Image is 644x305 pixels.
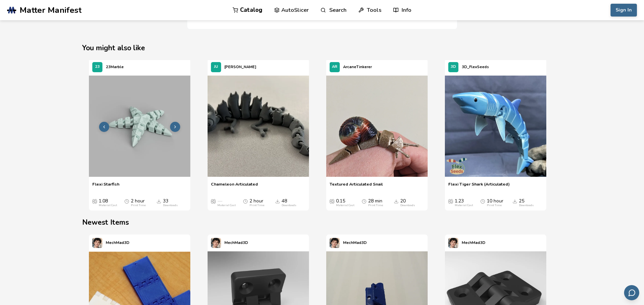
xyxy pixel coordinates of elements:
[92,198,97,204] span: Average Cost
[448,198,453,204] span: Average Cost
[157,198,161,204] span: Downloads
[82,217,562,228] h2: Newest Items
[330,198,334,204] span: Average Cost
[249,198,264,207] div: 2 hour
[131,204,146,207] div: Print Time
[131,198,146,207] div: 2 hour
[282,204,296,207] div: Downloads
[400,204,415,207] div: Downloads
[89,234,133,251] a: MechMad3D's profileMechMad3D
[448,238,458,248] img: MechMad3D's profile
[362,198,366,204] span: Average Print Time
[343,63,372,71] p: ArcaneTinkerer
[89,59,201,211] swiper-slide: 1 / 4
[519,198,534,207] div: 25
[282,198,296,207] div: 48
[400,198,415,207] div: 20
[99,198,117,207] div: 1.08
[82,43,562,53] h2: You might also like
[480,198,485,204] span: Average Print Time
[20,5,81,15] span: Matter Manifest
[368,198,383,207] div: 28 min
[445,59,557,211] swiper-slide: 4 / 4
[462,63,489,71] p: 3D_FlexSeeds
[243,198,248,204] span: Average Print Time
[224,63,256,71] p: [PERSON_NAME]
[106,239,129,246] p: MechMad3D
[163,198,178,207] div: 33
[332,65,337,69] span: AR
[208,59,319,211] swiper-slide: 2 / 4
[95,65,100,69] span: 23
[455,204,473,207] div: Material Cost
[249,204,264,207] div: Print Time
[92,182,119,192] a: Flexi Starfish
[394,198,399,204] span: Downloads
[217,204,236,207] div: Material Cost
[451,65,456,69] span: 3D
[92,238,102,248] img: MechMad3D's profile
[611,4,637,17] button: Sign In
[224,239,248,246] p: MechMad3D
[211,238,221,248] img: MechMad3D's profile
[336,198,354,207] div: 0.15
[211,198,216,204] span: Average Cost
[330,182,383,192] a: Textured Articulated Snail
[326,59,438,211] swiper-slide: 3 / 4
[519,204,534,207] div: Downloads
[106,63,124,71] p: 23Marble
[487,204,502,207] div: Print Time
[445,234,489,251] a: MechMad3D's profileMechMad3D
[455,198,473,207] div: 1.23
[512,198,517,204] span: Downloads
[326,234,370,251] a: MechMad3D's profileMechMad3D
[217,198,222,204] span: —
[214,65,218,69] span: JU
[275,198,280,204] span: Downloads
[368,204,383,207] div: Print Time
[124,198,129,204] span: Average Print Time
[343,239,367,246] p: MechMad3D
[208,234,252,251] a: MechMad3D's profileMechMad3D
[462,239,485,246] p: MechMad3D
[99,204,117,207] div: Material Cost
[330,238,340,248] img: MechMad3D's profile
[624,285,639,300] button: Send feedback via email
[336,204,354,207] div: Material Cost
[163,204,178,207] div: Downloads
[211,182,258,192] a: Chameleon Articulated
[487,198,503,207] div: 10 hour
[448,182,510,192] a: Flexi Tiger Shark (Articulated)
